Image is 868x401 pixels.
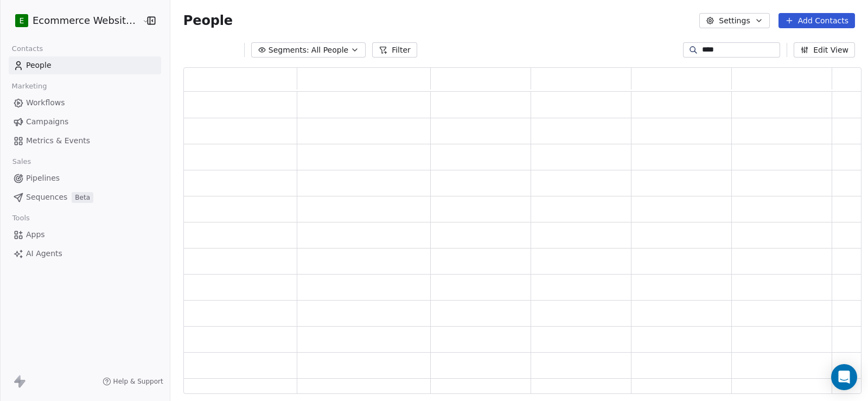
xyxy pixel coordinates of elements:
a: Workflows [9,94,161,112]
span: Workflows [26,97,65,109]
span: Metrics & Events [26,135,90,147]
a: Apps [9,226,161,244]
span: People [183,12,233,29]
a: Metrics & Events [9,132,161,150]
span: Apps [26,229,45,240]
span: Ecommerce Website Builder [33,14,139,28]
a: AI Agents [9,245,161,263]
span: Pipelines [26,173,60,184]
button: EEcommerce Website Builder [13,11,135,30]
span: Campaigns [26,116,68,128]
span: Tools [8,210,34,226]
span: People [26,60,52,71]
span: E [20,15,24,26]
button: Add Contacts [778,13,855,28]
span: All People [311,44,348,56]
span: Help & Support [113,377,163,386]
a: Pipelines [9,169,161,187]
span: Sequences [26,192,67,203]
div: Open Intercom Messenger [831,364,857,390]
button: Edit View [794,42,855,58]
a: Campaigns [9,113,161,131]
button: Filter [372,42,417,58]
span: Marketing [7,78,52,94]
span: Contacts [7,41,48,57]
a: People [9,56,161,74]
a: Help & Support [103,377,163,386]
span: AI Agents [26,248,62,259]
button: Settings [699,13,769,28]
a: SequencesBeta [9,188,161,206]
span: Segments: [269,44,309,56]
span: Beta [72,192,93,203]
span: Sales [8,154,36,170]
